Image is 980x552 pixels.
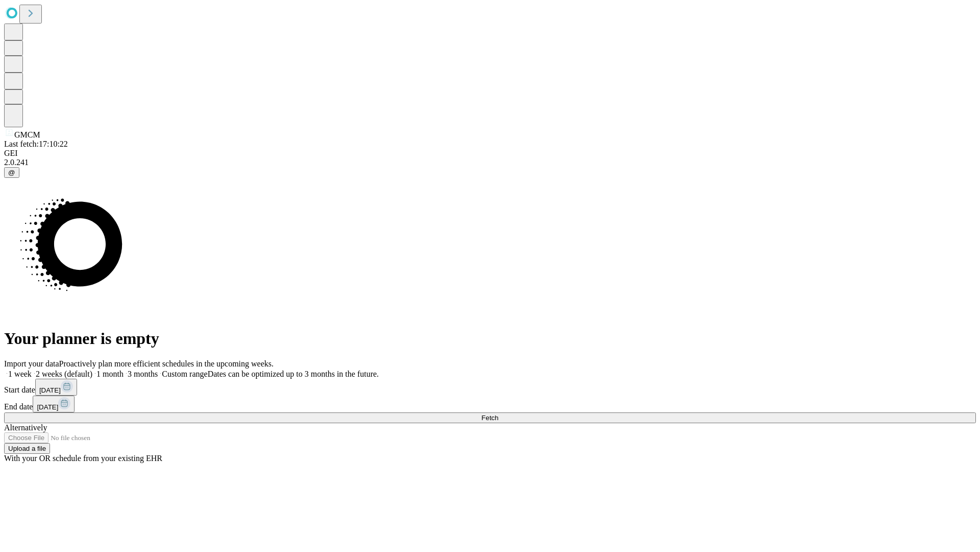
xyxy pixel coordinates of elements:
[8,169,15,176] span: @
[4,423,47,432] span: Alternatively
[8,370,32,378] span: 1 week
[4,158,976,167] div: 2.0.241
[4,379,976,396] div: Start date
[162,370,207,378] span: Custom range
[37,403,58,411] span: [DATE]
[36,370,92,378] span: 2 weeks (default)
[208,370,379,378] span: Dates can be optimized up to 3 months in the future.
[4,396,976,412] div: End date
[4,149,976,158] div: GEI
[39,386,61,394] span: [DATE]
[35,379,77,396] button: [DATE]
[4,167,19,178] button: @
[4,359,59,368] span: Import your data
[4,443,50,454] button: Upload a file
[4,454,162,463] span: With your OR schedule from your existing EHR
[481,414,498,422] span: Fetch
[33,396,75,412] button: [DATE]
[128,370,158,378] span: 3 months
[4,329,976,348] h1: Your planner is empty
[59,359,274,368] span: Proactively plan more efficient schedules in the upcoming weeks.
[4,140,68,148] span: Last fetch: 17:10:22
[14,130,40,139] span: GMCM
[96,370,124,378] span: 1 month
[4,412,976,423] button: Fetch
